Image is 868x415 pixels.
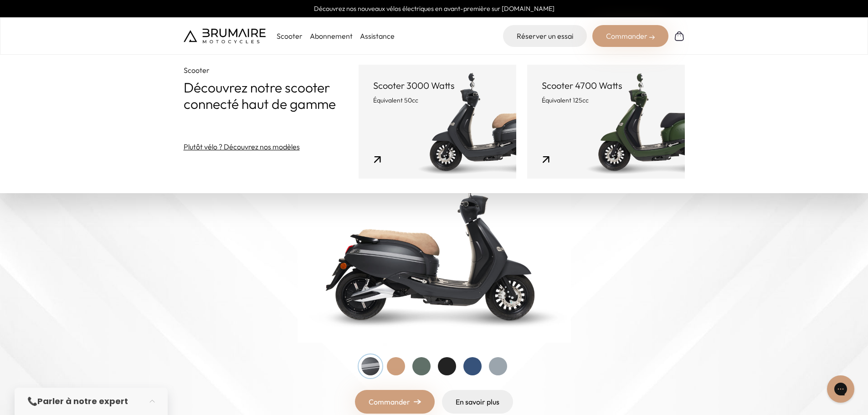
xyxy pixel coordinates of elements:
[503,25,587,47] a: Réserver un essai
[592,25,668,47] div: Commander
[184,65,359,76] p: Scooter
[184,29,266,43] img: Brumaire Motocycles
[542,79,670,92] p: Scooter 4700 Watts
[527,65,685,179] a: Scooter 4700 Watts Équivalent 125cc
[414,399,421,405] img: right-arrow.png
[360,31,395,41] a: Assistance
[277,31,303,41] p: Scooter
[442,390,513,414] a: En savoir plus
[373,96,502,105] p: Équivalent 50cc
[649,35,655,40] img: right-arrow-2.png
[355,390,435,414] a: Commander
[184,141,300,152] a: Plutôt vélo ? Découvrez nos modèles
[674,31,685,41] img: Panier
[373,79,502,92] p: Scooter 3000 Watts
[822,372,859,406] iframe: Gorgias live chat messenger
[184,79,359,112] p: Découvrez notre scooter connecté haut de gamme
[359,65,516,179] a: Scooter 3000 Watts Équivalent 50cc
[542,96,670,105] p: Équivalent 125cc
[310,31,353,41] a: Abonnement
